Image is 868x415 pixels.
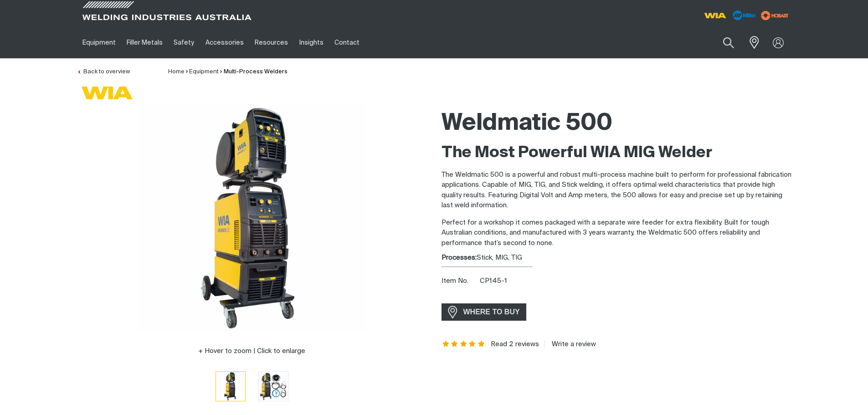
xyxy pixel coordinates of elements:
div: Stick, MIG, TIG [442,253,791,263]
img: miller [758,9,791,22]
input: Product name or item number... [701,32,744,53]
span: Rating: 5 [442,341,486,348]
a: Safety [168,27,200,58]
a: Equipment [77,27,121,58]
button: Hover to zoom | Click to enlarge [193,346,311,357]
img: Weldmatic 500 [138,104,366,332]
span: Item No. [442,276,478,287]
a: Write a review [544,340,596,348]
a: Home [168,69,185,75]
h2: The Most Powerful WIA MIG Welder [442,143,791,163]
span: WHERE TO BUY [457,305,526,319]
a: Back to overview of Multi-Process Welders [77,69,130,75]
a: Multi-Process Welders [224,69,288,75]
button: Go to slide 2 [258,371,288,401]
strong: Processes: [442,254,477,261]
nav: Breadcrumb [168,67,288,77]
p: The Weldmatic 500 is a powerful and robust multi-process machine built to perform for professiona... [442,170,791,211]
a: Accessories [200,27,249,58]
nav: Main [77,27,613,58]
button: Search products [713,32,744,53]
button: Go to slide 1 [216,371,246,401]
a: Read 2 reviews [491,340,539,348]
a: Resources [249,27,293,58]
a: Equipment [189,69,219,75]
h1: Weldmatic 500 [442,109,791,138]
a: Insights [293,27,329,58]
a: Contact [329,27,365,58]
p: Perfect for a workshop it comes packaged with a separate wire feeder for extra flexibility. Built... [442,218,791,249]
a: Filler Metals [121,27,168,58]
img: Weldmatic 500 [259,372,288,401]
img: Weldmatic 500 [216,372,245,401]
a: WHERE TO BUY [442,303,527,320]
span: CP145-1 [480,277,507,284]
